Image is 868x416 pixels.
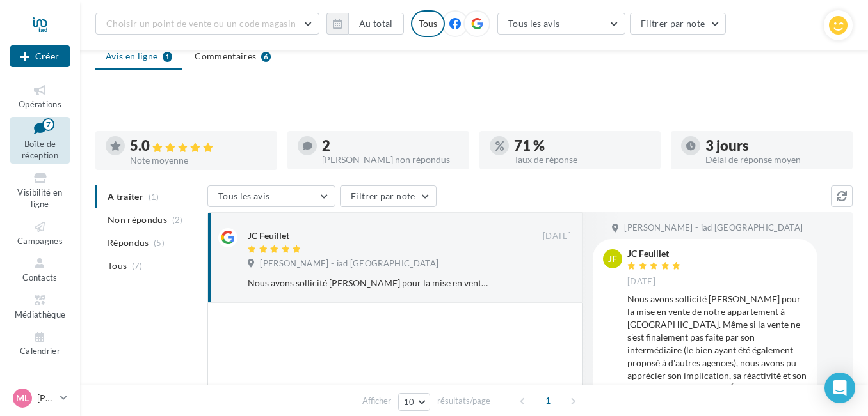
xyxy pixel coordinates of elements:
span: Tous les avis [218,190,270,201]
button: Filtrer par note [340,185,437,207]
span: Campagnes [17,236,63,246]
button: Au total [326,13,404,35]
a: Contacts [10,254,70,285]
div: 2 [322,139,459,153]
div: 71 % [514,139,651,153]
button: Tous les avis [207,185,335,207]
span: Non répondus [108,213,167,226]
div: 7 [42,118,54,131]
span: Médiathèque [15,309,66,320]
span: (2) [172,215,183,225]
p: [PERSON_NAME] [37,392,55,404]
button: Créer [10,45,70,67]
a: Boîte de réception7 [10,117,70,164]
span: [DATE] [627,276,655,288]
a: Opérations [10,81,70,112]
span: Afficher [362,395,391,407]
span: Tous les avis [508,18,560,29]
span: (7) [132,261,143,271]
div: Note moyenne [130,156,267,165]
div: 3 jours [705,139,842,153]
button: 10 [398,393,431,411]
span: Choisir un point de vente ou un code magasin [106,18,296,29]
div: 5.0 [130,139,267,153]
button: Choisir un point de vente ou un code magasin [95,13,319,35]
div: [PERSON_NAME] non répondus [322,155,459,164]
span: Tous [108,259,127,272]
button: Filtrer par note [630,13,727,35]
div: Nous avons sollicité [PERSON_NAME] pour la mise en vente de notre appartement à [GEOGRAPHIC_DATA]... [248,277,488,289]
span: résultats/page [437,395,490,407]
div: Open Intercom Messenger [824,373,855,403]
span: Contacts [22,272,58,282]
span: [DATE] [543,231,571,242]
div: Taux de réponse [514,155,651,164]
span: [PERSON_NAME] - iad [GEOGRAPHIC_DATA] [624,222,803,234]
a: Médiathèque [10,291,70,322]
button: Au total [348,13,404,35]
a: Visibilité en ligne [10,169,70,212]
span: Visibilité en ligne [17,187,62,210]
span: Répondus [108,236,149,249]
span: Opérations [19,99,61,109]
button: Tous les avis [497,13,625,35]
a: Ml [PERSON_NAME] [10,386,70,410]
a: Campagnes [10,217,70,249]
span: (5) [154,238,165,248]
a: Calendrier [10,327,70,358]
div: JC Feuillet [248,229,289,242]
span: Commentaires [195,50,256,63]
div: Nouvelle campagne [10,45,70,67]
div: Tous [411,10,445,37]
span: 10 [404,397,415,407]
span: 1 [538,390,558,411]
span: [PERSON_NAME] - iad [GEOGRAPHIC_DATA] [260,258,438,270]
span: Ml [16,392,29,404]
div: Délai de réponse moyen [705,155,842,164]
div: 6 [261,52,271,62]
span: Boîte de réception [22,139,58,161]
span: Calendrier [20,346,60,356]
div: JC Feuillet [627,249,684,258]
span: JF [608,252,617,265]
